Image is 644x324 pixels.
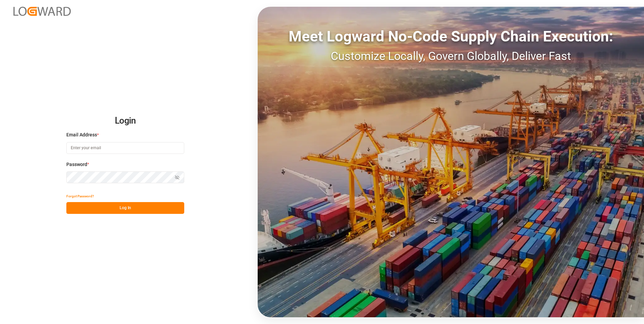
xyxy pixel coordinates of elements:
[258,47,644,65] div: Customize Locally, Govern Globally, Deliver Fast
[66,131,97,138] span: Email Address
[66,161,87,168] span: Password
[66,202,184,214] button: Log In
[66,142,184,154] input: Enter your email
[258,25,644,47] div: Meet Logward No-Code Supply Chain Execution:
[66,190,94,202] button: Forgot Password?
[13,7,71,16] img: Logward_new_orange.png
[66,110,184,132] h2: Login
